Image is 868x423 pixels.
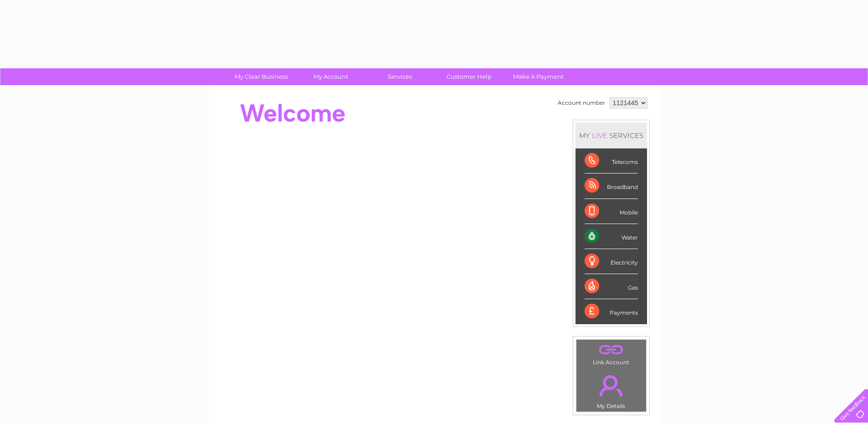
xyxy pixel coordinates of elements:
[576,367,647,412] td: My Details
[579,342,644,358] a: .
[585,249,638,274] div: Electricity
[555,95,607,111] td: Account number
[293,68,368,85] a: My Account
[585,148,638,173] div: Telecoms
[362,68,437,85] a: Services
[590,131,609,140] div: LIVE
[585,299,638,324] div: Payments
[585,199,638,224] div: Mobile
[431,68,507,85] a: Customer Help
[501,68,576,85] a: Make A Payment
[585,173,638,199] div: Broadband
[576,339,647,368] td: Link Account
[585,224,638,249] div: Water
[579,370,644,402] a: .
[224,68,299,85] a: My Clear Business
[575,122,647,148] div: MY SERVICES
[585,274,638,299] div: Gas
